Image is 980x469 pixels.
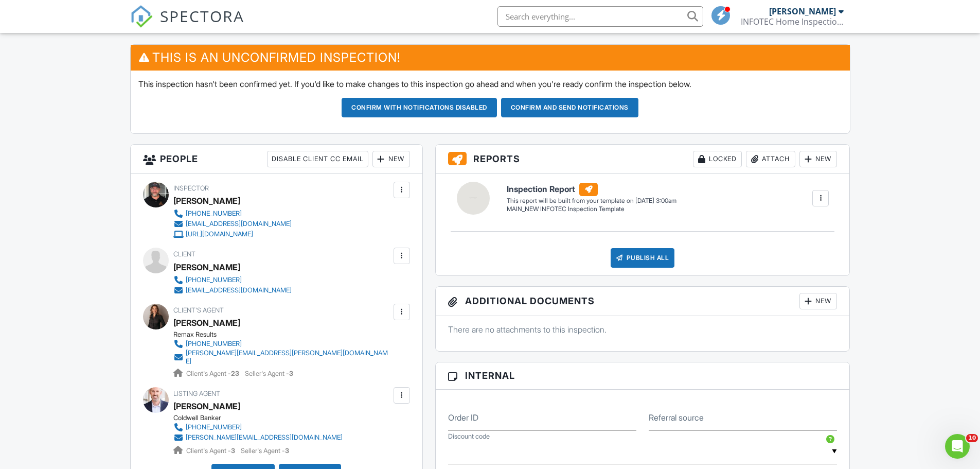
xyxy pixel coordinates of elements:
[769,6,836,16] div: [PERSON_NAME]
[186,340,242,348] div: [PHONE_NUMBER]
[173,331,399,339] div: Remax Results
[130,14,244,36] a: SPECTORA
[173,209,292,219] a: [PHONE_NUMBER]
[173,398,240,414] a: [PERSON_NAME]
[186,349,391,366] div: [PERSON_NAME][EMAIL_ADDRESS][PERSON_NAME][DOMAIN_NAME]
[507,197,676,205] div: This report will be built from your template on [DATE] 3:00am
[372,151,410,167] div: New
[945,434,970,459] iframe: Intercom live chat
[173,414,351,422] div: Coldwell Banker
[966,434,978,442] span: 10
[130,5,153,28] img: The Best Home Inspection Software - Spectora
[173,285,292,296] a: [EMAIL_ADDRESS][DOMAIN_NAME]
[448,432,490,441] label: Discount code
[138,78,842,90] p: This inspection hasn't been confirmed yet. If you'd like to make changes to this inspection go ah...
[173,250,195,258] span: Client
[799,293,837,309] div: New
[173,306,224,314] span: Client's Agent
[507,183,676,196] h6: Inspection Report
[160,5,244,27] span: SPECTORA
[649,412,704,423] label: Referral source
[285,447,289,455] strong: 3
[186,230,253,238] div: [URL][DOMAIN_NAME]
[436,145,850,174] h3: Reports
[173,259,240,275] div: [PERSON_NAME]
[173,432,343,443] a: [PERSON_NAME][EMAIL_ADDRESS][DOMAIN_NAME]
[131,145,422,174] h3: People
[173,229,292,239] a: [URL][DOMAIN_NAME]
[186,370,241,377] span: Client's Agent -
[186,447,237,455] span: Client's Agent -
[173,349,391,366] a: [PERSON_NAME][EMAIL_ADDRESS][PERSON_NAME][DOMAIN_NAME]
[173,339,391,349] a: [PHONE_NUMBER]
[448,412,478,423] label: Order ID
[436,287,850,316] h3: Additional Documents
[173,219,292,229] a: [EMAIL_ADDRESS][DOMAIN_NAME]
[799,151,837,167] div: New
[746,151,795,167] div: Attach
[245,370,293,377] span: Seller's Agent -
[186,220,292,228] div: [EMAIL_ADDRESS][DOMAIN_NAME]
[186,210,242,218] div: [PHONE_NUMBER]
[173,390,220,397] span: Listing Agent
[173,422,343,432] a: [PHONE_NUMBER]
[173,315,240,331] a: [PERSON_NAME]
[173,275,292,285] a: [PHONE_NUMBER]
[186,423,242,431] div: [PHONE_NUMBER]
[131,45,850,70] h3: This is an Unconfirmed Inspection!
[289,370,293,377] strong: 3
[186,276,242,284] div: [PHONE_NUMBER]
[693,151,742,167] div: Locked
[497,6,703,27] input: Search everything...
[186,286,292,294] div: [EMAIL_ADDRESS][DOMAIN_NAME]
[611,248,675,268] div: Publish All
[173,184,209,192] span: Inspector
[741,16,844,27] div: INFOTEC Home Inspection, LLC
[231,447,235,455] strong: 3
[241,447,289,455] span: Seller's Agent -
[507,205,676,214] div: MAIN_NEW INFOTEC Inspection Template
[448,324,838,335] p: There are no attachments to this inspection.
[267,151,368,167] div: Disable Client CC Email
[501,98,638,117] button: Confirm and send notifications
[231,370,239,377] strong: 23
[342,98,497,117] button: Confirm with notifications disabled
[436,362,850,389] h3: Internal
[173,193,240,209] div: [PERSON_NAME]
[186,433,343,442] div: [PERSON_NAME][EMAIL_ADDRESS][DOMAIN_NAME]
